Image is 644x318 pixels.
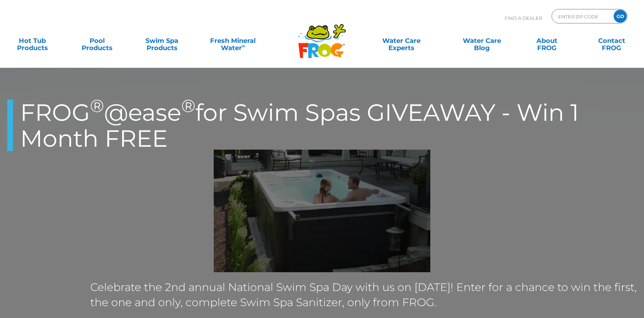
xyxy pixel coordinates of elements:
a: Hot TubProducts [7,34,58,48]
a: Fresh MineralWater∞ [201,34,264,48]
input: GO [614,10,627,23]
sup: ® [90,95,104,116]
p: Find A Dealer [505,9,542,27]
a: Water CareBlog [457,34,508,48]
p: Celebrate the 2nd annual National Swim Spa Day with us on [DATE]! Enter for a chance to win the f... [90,280,637,310]
sup: ® [181,95,195,116]
a: Water CareExperts [361,34,443,48]
a: AboutFROG [522,34,572,48]
sup: ∞ [242,43,245,49]
a: Swim SpaProducts [137,34,187,48]
a: PoolProducts [72,34,122,48]
h1: FROG @ease for Swim Spas GIVEAWAY - Win 1 Month FREE [7,100,644,151]
a: ContactFROG [586,34,637,48]
img: Frog Products Logo [294,14,350,58]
